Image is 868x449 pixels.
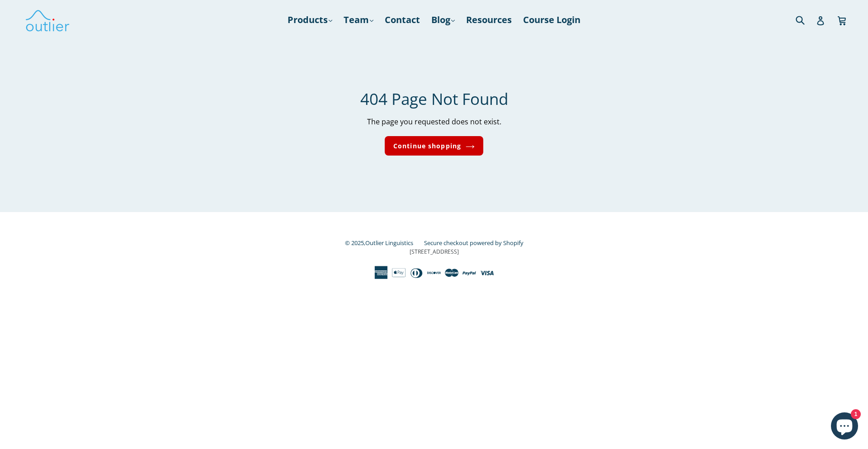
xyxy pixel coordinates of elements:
[793,10,818,29] input: Search
[212,90,656,109] h1: 404 Page Not Found
[380,12,425,28] a: Contact
[462,12,516,28] a: Resources
[25,7,70,33] img: Outlier Linguistics
[283,12,337,28] a: Products
[339,12,378,28] a: Team
[345,239,422,247] small: © 2025,
[424,239,524,247] a: Secure checkout powered by Shopify
[427,12,459,28] a: Blog
[828,412,861,442] inbox-online-store-chat: Shopify online store chat
[385,136,483,156] a: Continue shopping
[188,248,680,256] p: [STREET_ADDRESS]
[519,12,585,28] a: Course Login
[365,239,413,247] a: Outlier Linguistics
[212,117,656,128] p: The page you requested does not exist.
